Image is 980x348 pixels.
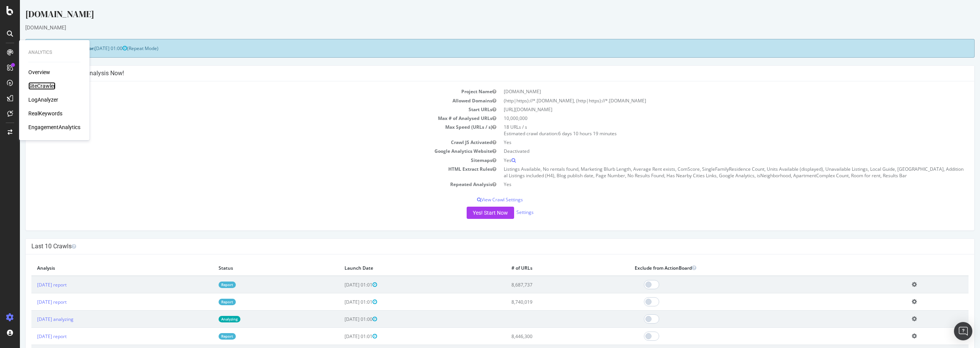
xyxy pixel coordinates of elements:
td: Google Analytics Website [11,147,480,155]
th: Exclude from ActionBoard [609,260,886,276]
button: Yes! Start Now [447,207,494,219]
a: Analyzing [199,316,220,322]
td: Yes [480,180,949,189]
td: [DOMAIN_NAME] [480,87,949,96]
td: (http|https)://*.[DOMAIN_NAME], (http|https)://*.[DOMAIN_NAME] [480,96,949,105]
h4: Last 10 Crawls [11,243,949,250]
td: Crawl JS Activated [11,138,480,147]
td: Listings Available, No rentals found, Marketing Blurb Length, Average Rent exists, ComScore, Sing... [480,165,949,180]
td: Sitemaps [11,156,480,165]
span: [DATE] 01:01 [325,333,357,340]
td: 10,000,000 [480,114,949,123]
td: Project Name [11,87,480,96]
th: Status [193,260,319,276]
strong: Next Launch Scheduled for: [11,45,75,52]
span: [DATE] 01:01 [325,282,357,288]
div: (Repeat Mode) [5,39,955,58]
td: Max Speed (URLs / s) [11,123,480,138]
span: [DATE] 01:01 [325,299,357,305]
a: Report [199,299,216,305]
a: [DATE] report [17,333,47,340]
a: Report [199,282,216,288]
a: RealKeywords [28,110,62,117]
div: [DOMAIN_NAME] [5,8,955,24]
td: 18 URLs / s Estimated crawl duration: [480,123,949,138]
a: [DATE] report [17,299,47,305]
td: Deactivated [480,147,949,155]
a: Overview [28,68,50,76]
div: Analytics [28,49,80,56]
a: SiteCrawler [28,82,56,90]
th: # of URLs [486,260,609,276]
div: Open Intercom Messenger [954,322,972,340]
span: [DATE] 01:00 [75,45,107,52]
td: 8,740,019 [486,293,609,311]
td: Start URLs [11,105,480,114]
a: Settings [497,209,514,215]
a: LogAnalyzer [28,96,58,104]
p: View Crawl Settings [11,196,949,203]
a: [DATE] analyzing [17,316,54,322]
td: Repeated Analysis [11,180,480,189]
td: [URL][DOMAIN_NAME] [480,105,949,114]
a: EngagementAnalytics [28,123,80,131]
td: 8,446,300 [486,328,609,345]
td: Yes [480,156,949,165]
div: [DOMAIN_NAME] [5,24,955,31]
td: Max # of Analysed URLs [11,114,480,123]
span: [DATE] 01:00 [325,316,357,322]
th: Launch Date [319,260,486,276]
h4: Configure your New Analysis Now! [11,70,949,77]
span: 6 days 10 hours 19 minutes [538,130,597,137]
th: Analysis [11,260,193,276]
td: HTML Extract Rules [11,165,480,180]
a: Report [199,333,216,340]
td: Yes [480,138,949,147]
a: [DATE] report [17,282,47,288]
td: Allowed Domains [11,96,480,105]
td: 8,687,737 [486,276,609,293]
